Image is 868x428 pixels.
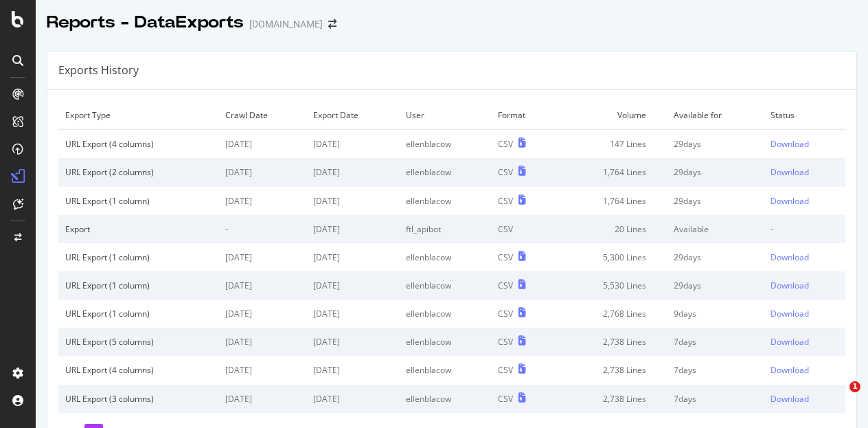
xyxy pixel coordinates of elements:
td: Status [764,101,845,130]
td: 9 days [667,300,764,328]
td: ellenblacow [399,385,491,413]
div: arrow-right-arrow-left [328,19,336,29]
td: 2,738 Lines [556,328,667,356]
td: [DATE] [218,385,306,413]
td: [DATE] [218,187,306,215]
div: URL Export (1 column) [65,195,212,207]
td: ellenblacow [399,187,491,215]
a: Download [770,393,838,405]
td: - [764,215,845,243]
div: CSV [498,393,513,405]
td: Format [491,101,556,130]
a: Download [770,336,838,348]
div: CSV [498,138,513,150]
div: Export [65,223,212,235]
div: URL Export (1 column) [65,280,212,291]
td: [DATE] [306,300,398,328]
td: [DATE] [218,130,306,159]
td: 2,738 Lines [556,356,667,384]
td: Available for [667,101,764,130]
td: [DATE] [306,158,398,186]
div: CSV [498,364,513,376]
td: Export Type [58,101,218,130]
div: URL Export (1 column) [65,251,212,263]
td: ftl_apibot [399,215,491,243]
td: 29 days [667,243,764,271]
td: Crawl Date [218,101,306,130]
a: Download [770,308,838,319]
td: 1,764 Lines [556,158,667,186]
td: [DATE] [306,385,398,413]
div: Available [674,223,757,235]
div: [DOMAIN_NAME] [249,17,323,31]
td: CSV [491,215,556,243]
td: ellenblacow [399,271,491,300]
div: Download [770,138,809,150]
div: Download [770,393,809,405]
td: 1,764 Lines [556,187,667,215]
td: 20 Lines [556,215,667,243]
td: ellenblacow [399,158,491,186]
td: User [399,101,491,130]
div: Download [770,364,809,376]
td: Export Date [306,101,398,130]
a: Download [770,138,838,150]
td: - [218,215,306,243]
td: 147 Lines [556,130,667,159]
td: 2,768 Lines [556,300,667,328]
div: Download [770,166,809,178]
div: CSV [498,251,513,263]
iframe: Intercom live chat [821,381,854,414]
td: [DATE] [306,356,398,384]
div: Exports History [58,63,139,78]
div: URL Export (2 columns) [65,166,212,178]
td: 7 days [667,328,764,356]
td: 5,530 Lines [556,271,667,300]
div: Download [770,280,809,291]
div: CSV [498,166,513,178]
a: Download [770,364,838,376]
td: [DATE] [306,243,398,271]
td: 29 days [667,187,764,215]
div: URL Export (5 columns) [65,336,212,348]
td: 29 days [667,271,764,300]
td: [DATE] [306,130,398,159]
td: ellenblacow [399,300,491,328]
td: [DATE] [218,356,306,384]
a: Download [770,166,838,178]
td: 29 days [667,130,764,159]
div: URL Export (4 columns) [65,364,212,376]
div: Download [770,308,809,319]
div: CSV [498,195,513,207]
td: ellenblacow [399,356,491,384]
td: 2,738 Lines [556,385,667,413]
div: URL Export (1 column) [65,308,212,319]
td: [DATE] [306,328,398,356]
a: Download [770,251,838,263]
div: Download [770,336,809,348]
div: Download [770,195,809,207]
a: Download [770,195,838,207]
div: URL Export (4 columns) [65,138,212,150]
td: [DATE] [306,215,398,243]
td: [DATE] [218,328,306,356]
td: ellenblacow [399,130,491,159]
td: ellenblacow [399,243,491,271]
div: Download [770,251,809,263]
div: URL Export (3 columns) [65,393,212,405]
td: 7 days [667,356,764,384]
td: [DATE] [306,271,398,300]
td: [DATE] [306,187,398,215]
div: Reports - DataExports [47,11,244,34]
td: [DATE] [218,158,306,186]
td: [DATE] [218,271,306,300]
td: [DATE] [218,300,306,328]
td: [DATE] [218,243,306,271]
span: 1 [849,381,860,392]
td: 7 days [667,385,764,413]
a: Download [770,280,838,291]
td: ellenblacow [399,328,491,356]
div: CSV [498,336,513,348]
div: CSV [498,280,513,291]
td: Volume [556,101,667,130]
